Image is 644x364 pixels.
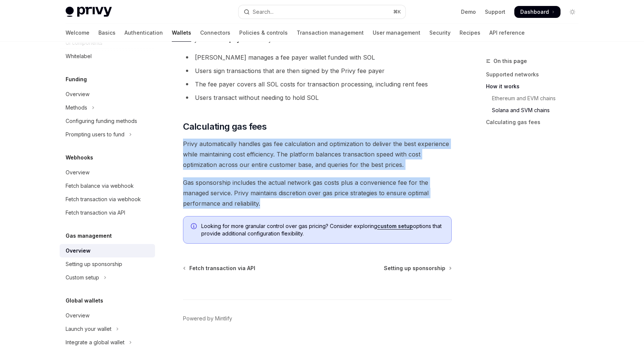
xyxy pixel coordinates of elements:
[66,52,92,61] div: Whitelabel
[60,309,155,322] a: Overview
[201,222,444,237] span: Looking for more granular control over gas pricing? Consider exploring options that provide addit...
[493,57,527,66] span: On this page
[183,121,266,133] span: Calculating gas fees
[489,24,525,42] a: API reference
[184,265,255,272] a: Fetch transaction via API
[253,7,274,16] div: Search...
[66,296,103,305] h5: Global wallets
[60,206,155,219] a: Fetch transaction via API
[486,116,584,128] a: Calculating gas fees
[98,24,116,42] a: Basics
[60,193,155,206] a: Fetch transaction via webhook
[183,139,452,170] span: Privy automatically handles gas fee calculation and optimization to deliver the best experience w...
[520,8,549,16] span: Dashboard
[60,322,155,336] button: Toggle Launch your wallet section
[60,179,155,193] a: Fetch balance via webhook
[297,24,364,42] a: Transaction management
[66,231,112,240] h5: Gas management
[377,223,413,230] a: custom setup
[66,75,87,84] h5: Funding
[461,8,476,16] a: Demo
[66,181,134,190] div: Fetch balance via webhook
[66,90,89,99] div: Overview
[384,265,445,272] span: Setting up sponsorship
[183,66,452,76] li: Users sign transactions that are then signed by the Privy fee payer
[66,325,111,333] div: Launch your wallet
[239,5,405,19] button: Open search
[66,260,122,269] div: Setting up sponsorship
[66,311,89,320] div: Overview
[60,88,155,101] a: Overview
[393,9,401,15] span: ⌘ K
[183,79,452,89] li: The fee payer covers all SOL costs for transaction processing, including rent fees
[60,114,155,128] a: Configuring funding methods
[460,24,480,42] a: Recipes
[60,244,155,257] a: Overview
[485,8,505,16] a: Support
[239,24,288,42] a: Policies & controls
[486,104,584,116] a: Solana and SVM chains
[183,92,452,103] li: Users transact without needing to hold SOL
[60,271,155,284] button: Toggle Custom setup section
[514,6,561,18] a: Dashboard
[66,7,112,17] img: light logo
[66,338,124,347] div: Integrate a global wallet
[486,69,584,80] a: Supported networks
[566,6,578,18] button: Toggle dark mode
[191,223,198,231] svg: Info
[66,24,89,42] a: Welcome
[60,128,155,141] button: Toggle Prompting users to fund section
[66,117,137,126] div: Configuring funding methods
[183,177,452,209] span: Gas sponsorship includes the actual network gas costs plus a convenience fee for the managed serv...
[66,168,89,177] div: Overview
[486,92,584,104] a: Ethereum and EVM chains
[60,50,155,63] a: Whitelabel
[384,265,451,272] a: Setting up sponsorship
[66,195,141,204] div: Fetch transaction via webhook
[66,103,87,112] div: Methods
[60,257,155,271] a: Setting up sponsorship
[183,315,232,322] a: Powered by Mintlify
[66,153,93,162] h5: Webhooks
[66,246,91,255] div: Overview
[373,24,420,42] a: User management
[66,208,125,217] div: Fetch transaction via API
[486,80,584,92] a: How it works
[172,24,191,42] a: Wallets
[60,166,155,179] a: Overview
[60,101,155,114] button: Toggle Methods section
[200,24,230,42] a: Connectors
[66,273,99,282] div: Custom setup
[66,130,124,139] div: Prompting users to fund
[124,24,163,42] a: Authentication
[429,24,451,42] a: Security
[189,265,255,272] span: Fetch transaction via API
[60,336,155,349] button: Toggle Integrate a global wallet section
[183,52,452,63] li: [PERSON_NAME] manages a fee payer wallet funded with SOL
